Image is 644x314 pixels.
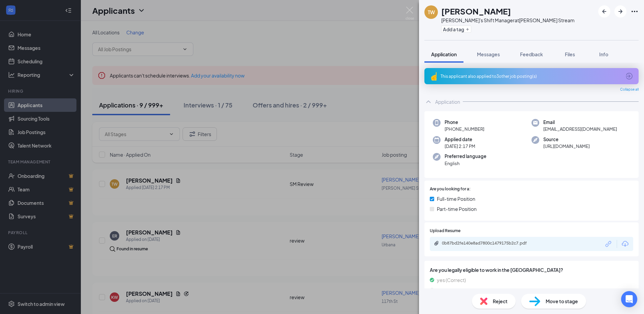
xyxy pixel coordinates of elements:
[598,5,610,18] button: ArrowLeftNew
[621,240,629,248] svg: Download
[437,286,443,294] span: no
[434,241,543,247] a: Paperclip0b87bd2fe140e8ad7800c1479175b2c7.pdf
[565,51,575,57] span: Files
[437,195,475,202] span: Full-time Position
[445,126,484,132] span: [PHONE_NUMBER]
[625,72,633,80] svg: ArrowCircle
[477,51,500,57] span: Messages
[616,7,624,15] svg: ArrowRight
[465,27,470,31] svg: Plus
[445,160,486,167] span: English
[445,136,475,143] span: Applied date
[424,98,432,106] svg: ChevronUp
[441,17,575,24] div: [PERSON_NAME]'s Shift Manager at [PERSON_NAME] Stream
[430,186,471,192] span: Are you looking for a:
[437,276,466,284] span: yes (Correct)
[441,73,621,79] div: This applicant also applied to 3 other job posting(s)
[435,98,460,105] div: Application
[437,205,477,213] span: Part-time Position
[431,51,457,57] span: Application
[441,5,511,17] h1: [PERSON_NAME]
[445,119,484,126] span: Phone
[543,136,590,143] span: Source
[599,51,608,57] span: Info
[430,228,460,234] span: Upload Resume
[543,119,617,126] span: Email
[620,87,639,92] span: Collapse all
[445,153,486,160] span: Preferred language
[441,26,471,33] button: PlusAdd a tag
[442,241,536,246] div: 0b87bd2fe140e8ad7800c1479175b2c7.pdf
[631,7,639,15] svg: Ellipses
[543,143,590,150] span: [URL][DOMAIN_NAME]
[493,297,508,305] span: Reject
[543,126,617,132] span: [EMAIL_ADDRESS][DOMAIN_NAME]
[520,51,543,57] span: Feedback
[428,9,435,15] div: TW
[621,291,637,307] div: Open Intercom Messenger
[604,240,613,248] svg: Link
[430,266,633,274] span: Are you legally eligible to work in the [GEOGRAPHIC_DATA]?
[600,7,608,15] svg: ArrowLeftNew
[434,241,439,246] svg: Paperclip
[546,297,578,305] span: Move to stage
[614,5,626,18] button: ArrowRight
[445,143,475,150] span: [DATE] 2:17 PM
